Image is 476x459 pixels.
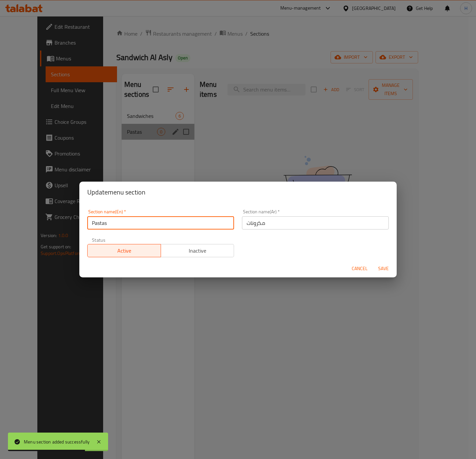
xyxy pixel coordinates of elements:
[373,263,394,275] button: Save
[352,265,368,273] span: Cancel
[87,216,234,229] input: Please enter section name(en)
[376,265,391,273] span: Save
[90,246,158,256] span: Active
[87,187,389,197] h2: Update menu section
[349,263,370,275] button: Cancel
[242,216,389,229] input: Please enter section name(ar)
[164,246,232,256] span: Inactive
[161,244,234,257] button: Inactive
[24,438,90,445] div: Menu section added successfully
[87,244,161,257] button: Active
